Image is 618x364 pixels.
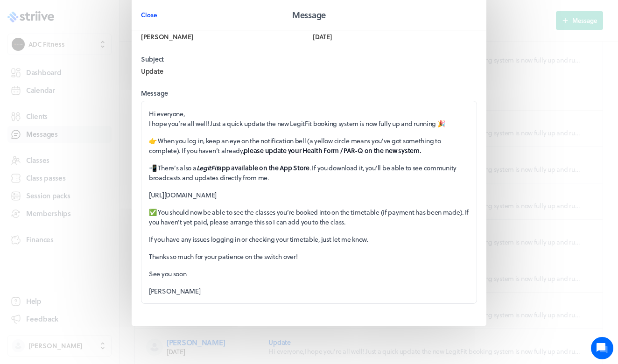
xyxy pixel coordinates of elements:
span: [PERSON_NAME] [141,32,193,42]
p: [PERSON_NAME] [149,286,469,296]
strong: app available on the App Store [197,163,309,173]
h2: We're here to help. Ask us anything! [14,62,173,92]
span: New conversation [60,114,112,122]
p: If you have any issues logging in or checking your timetable, just let me know. [149,234,469,244]
h2: Message [292,8,326,21]
span: [DATE] [313,32,332,42]
label: Subject [141,55,305,64]
strong: please update your Health Form / PAR-Q on the new system. [244,146,421,155]
em: LegitFit [197,163,218,173]
input: Search articles [27,161,167,179]
p: 📲 There’s also a . If you download it, you’ll be able to see community broadcasts and updates dir... [149,163,469,182]
p: [URL][DOMAIN_NAME] [149,190,469,200]
h1: Hi [PERSON_NAME] [14,45,173,60]
p: Hi everyone, I hope you’re all well! Just a quick update the new LegitFit booking system is now f... [149,109,469,128]
button: New conversation [14,109,172,127]
p: See you soon [149,269,469,279]
iframe: gist-messenger-bubble-iframe [591,337,613,359]
p: 👉 When you log in, keep an eye on the notification bell (a yellow circle means you’ve got somethi... [149,136,469,155]
span: Close [141,11,157,19]
button: Close [141,6,157,24]
p: Thanks so much for your patience on the switch over! [149,252,469,261]
label: Message [141,89,477,98]
span: Update [141,66,163,76]
p: Find an answer quickly [13,145,174,156]
p: ✅ You should now be able to see the classes you’re booked into on the timetable (if payment has b... [149,207,469,227]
